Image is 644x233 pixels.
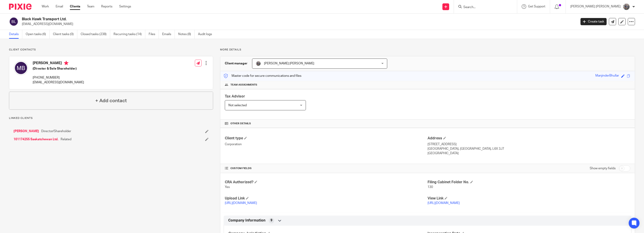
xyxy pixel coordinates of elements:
[9,116,213,120] p: Linked clients
[428,180,630,185] h4: Filing Cabinet Folder No.
[595,73,619,79] div: ManjinderBhullar
[228,104,247,107] span: Not selected
[271,218,272,223] span: 9
[463,5,503,9] input: Search
[224,74,301,78] p: Master code for secure communications and files
[570,4,621,9] p: [PERSON_NAME] [PERSON_NAME]
[225,185,230,189] span: Yes
[33,75,84,80] p: [PHONE_NUMBER]
[428,147,630,151] p: [GEOGRAPHIC_DATA], [GEOGRAPHIC_DATA], L6X 3J7
[198,30,215,39] a: Audit logs
[22,22,574,26] p: [EMAIL_ADDRESS][DOMAIN_NAME]
[14,137,58,142] a: 101174255 Saskatchewan Ltd.
[33,61,84,66] h4: [PERSON_NAME]
[225,167,428,170] h4: CUSTOM FIELDS
[528,5,545,8] span: Get Support
[41,129,71,133] span: Director/Shareholder
[590,166,616,171] label: Show empty fields
[178,30,195,39] a: Notes (8)
[228,218,265,223] span: Company Information
[87,4,94,9] a: Team
[26,30,50,39] a: Open tasks (6)
[230,83,257,87] span: Team assignments
[623,3,630,10] img: 20160912_191538.jpg
[64,61,68,65] i: Primary
[14,129,39,133] a: [PERSON_NAME]
[225,95,245,98] span: Tax Advisor
[580,18,607,25] a: Create task
[56,4,63,9] a: Email
[264,62,314,65] span: [PERSON_NAME] [PERSON_NAME]
[22,17,463,22] h2: Black Hawk Transport Ltd.
[9,48,213,52] p: Client contacts
[95,97,127,104] h4: + Add contact
[225,196,428,201] h4: Upload Link
[81,30,110,39] a: Closed tasks (238)
[42,4,49,9] a: Work
[230,122,251,125] span: Other details
[162,30,175,39] a: Emails
[70,4,80,9] a: Clients
[9,30,22,39] a: Details
[53,30,77,39] a: Client tasks (0)
[428,185,433,189] span: 130
[14,61,28,75] img: svg%3E
[101,4,112,9] a: Reports
[61,137,71,142] span: Related
[428,142,630,147] p: [STREET_ADDRESS]
[428,151,630,156] p: [GEOGRAPHIC_DATA]
[114,30,145,39] a: Recurring tasks (14)
[33,80,84,85] p: [EMAIL_ADDRESS][DOMAIN_NAME]
[225,136,428,141] h4: Client type
[256,61,261,66] img: 20160912_191538.jpg
[225,142,428,147] p: Corporation
[9,4,32,10] img: Pixie
[428,196,630,201] h4: View Link
[220,48,635,52] p: More details
[33,66,84,71] h5: (Director & Sole Shareholder)
[225,180,428,185] h4: CRA Authorized?
[119,4,131,9] a: Settings
[428,201,460,205] a: [URL][DOMAIN_NAME]
[9,17,18,26] img: svg%3E
[149,30,159,39] a: Files
[428,136,630,141] h4: Address
[225,61,248,66] h3: Client manager
[225,201,257,205] a: [URL][DOMAIN_NAME]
